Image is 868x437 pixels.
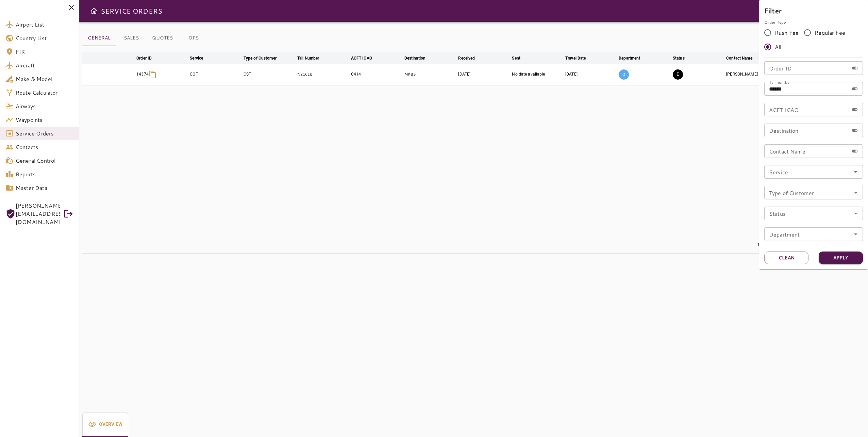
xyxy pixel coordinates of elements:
span: Rush Fee [775,29,799,37]
label: Tail number [769,79,791,85]
button: Clean [764,252,808,264]
button: Open [851,229,861,239]
div: rushFeeOrder [764,26,863,54]
button: Apply [819,252,863,264]
button: Open [851,188,861,197]
button: Open [851,167,861,177]
span: Regular Fee [815,29,845,37]
p: Order Type [764,19,863,26]
button: Open [851,209,861,218]
span: All [775,43,781,51]
h6: Filter [764,5,863,16]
